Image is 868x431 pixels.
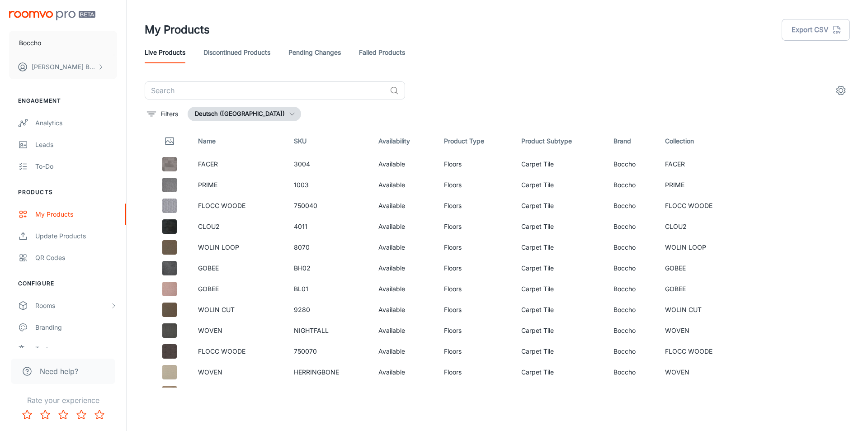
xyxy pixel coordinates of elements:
button: Rate 1 star [18,406,36,424]
td: Boccho [606,362,658,383]
td: Floors [437,341,514,362]
td: FLOCC WOODE [658,341,754,362]
td: BL01 [287,279,371,299]
div: Update Products [35,231,117,241]
td: Floors [437,258,514,279]
div: Analytics [35,118,117,128]
td: Carpet Tile [514,175,606,195]
a: Discontinued Products [203,42,270,63]
td: Boccho [606,383,658,403]
div: To-do [35,161,117,171]
td: Boccho [606,279,658,299]
td: Carpet Tile [514,299,606,320]
td: Floors [437,175,514,195]
input: Search [145,81,386,99]
td: 9280 [287,299,371,320]
td: Boccho [606,237,658,258]
a: WOVEN [198,368,222,376]
td: Carpet Tile [514,195,606,216]
td: NIGHTFALL [287,320,371,341]
td: Available [371,299,436,320]
td: Carpet Tile [514,258,606,279]
th: Availability [371,128,436,154]
span: Need help? [40,366,78,377]
td: Available [371,195,436,216]
td: Available [371,362,436,383]
td: Floors [437,237,514,258]
p: Rate your experience [7,395,119,406]
button: [PERSON_NAME] Bochenski [9,55,117,79]
div: Rooms [35,301,110,311]
a: Live Products [145,42,185,63]
th: Collection [658,128,754,154]
td: Floors [437,362,514,383]
td: Boccho [606,175,658,195]
td: HERRINGBONE [287,362,371,383]
td: Boccho [606,216,658,237]
td: 3004 [287,154,371,175]
th: Product Type [437,128,514,154]
td: WOVEN [658,362,754,383]
td: Floors [437,154,514,175]
td: Available [371,279,436,299]
td: Floors [437,299,514,320]
td: Floors [437,195,514,216]
td: Available [371,383,436,403]
a: WOLIN CUT [198,306,235,313]
td: Floors [437,279,514,299]
th: SKU [287,128,371,154]
p: [PERSON_NAME] Bochenski [32,62,95,72]
td: Floors [437,320,514,341]
a: Failed Products [359,42,405,63]
td: Boccho [606,195,658,216]
td: Available [371,341,436,362]
td: 98001-9 [287,383,371,403]
td: Boccho [606,154,658,175]
td: WOVEN [658,320,754,341]
button: filter [145,107,180,121]
td: Luxury Vinyl [514,383,606,403]
button: Rate 2 star [36,406,54,424]
a: FLOCC WOODE [198,202,245,209]
a: WOVEN [198,327,222,334]
td: Carpet Tile [514,216,606,237]
a: WOLIN LOOP [198,243,239,251]
img: Roomvo PRO Beta [9,11,95,20]
svg: Thumbnail [164,136,175,147]
td: PRIME [658,175,754,195]
div: QR Codes [35,253,117,263]
td: 750040 [287,195,371,216]
td: Boccho [606,258,658,279]
td: Available [371,216,436,237]
td: Carpet Tile [514,320,606,341]
p: Filters [160,109,178,119]
td: Available [371,258,436,279]
a: PRIME [198,181,217,189]
td: GOBEE [658,258,754,279]
td: BH02 [287,258,371,279]
button: Rate 4 star [72,406,90,424]
a: GOBEE [198,264,219,272]
td: Boccho [606,320,658,341]
div: My Products [35,209,117,219]
td: Available [371,320,436,341]
a: GOBEE [198,285,219,293]
a: Pending Changes [288,42,341,63]
td: 4011 [287,216,371,237]
td: Floors [437,216,514,237]
p: Boccho [19,38,41,48]
td: Carpet Tile [514,341,606,362]
th: Product Subtype [514,128,606,154]
td: SPC NON-IXPE [658,383,754,403]
button: Export CSV [782,19,850,41]
td: Boccho [606,299,658,320]
a: FACER [198,160,218,168]
button: settings [832,81,850,99]
a: CLOU2 [198,223,220,230]
th: Brand [606,128,658,154]
td: Carpet Tile [514,237,606,258]
h1: My Products [145,22,210,38]
td: WOLIN CUT [658,299,754,320]
div: Texts [35,344,117,354]
td: Carpet Tile [514,279,606,299]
